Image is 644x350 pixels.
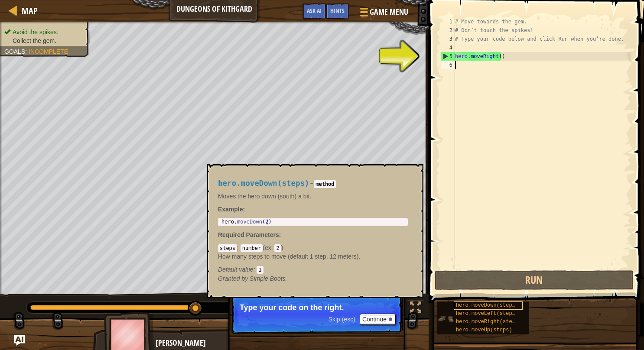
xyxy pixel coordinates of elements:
p: How many steps to move (default 1 step, 12 meters). [218,252,408,261]
li: Avoid the spikes. [4,28,83,36]
span: : [254,266,257,273]
code: method [314,180,336,188]
div: ( ) [218,243,408,274]
span: Granted by [218,275,250,282]
span: : [237,244,241,251]
button: Game Menu [353,3,413,24]
li: Collect the gem. [4,36,83,45]
span: hero.moveLeft(steps) [456,311,518,317]
span: : [271,244,275,251]
button: Ask AI [14,335,25,346]
span: Example [218,206,243,213]
button: Toggle fullscreen [407,300,424,318]
p: Moves the hero down (south) a bit. [218,192,408,201]
span: Skip (esc) [329,316,355,323]
span: Incomplete [29,48,68,55]
div: [PERSON_NAME] [156,337,327,349]
span: Hints [330,6,345,15]
div: 4 [441,43,455,52]
button: Run [435,270,634,290]
span: Collect the gem. [13,37,56,44]
span: Default value [218,266,254,273]
div: 1 [441,17,455,26]
code: 2 [274,244,281,252]
code: 1 [257,266,263,274]
span: : [25,48,29,55]
span: : [279,231,281,238]
h4: - [218,179,408,188]
strong: : [218,206,245,213]
span: Ask AI [307,6,322,15]
button: Ask AI [302,3,326,19]
a: Map [17,5,38,16]
em: Simple Boots. [218,275,287,282]
p: Type your code on the right. [240,303,394,312]
div: 2 [441,26,455,35]
div: 5 [441,52,455,61]
span: Map [22,5,38,16]
button: Continue [360,314,396,325]
code: steps [218,244,237,252]
span: Goals [4,48,25,55]
div: 6 [441,61,455,69]
span: hero.moveDown(steps) [456,302,518,308]
span: Game Menu [370,6,408,18]
span: hero.moveRight(steps) [456,319,521,325]
div: 3 [441,35,455,43]
code: number [241,244,263,252]
span: hero.moveDown(steps) [218,179,309,188]
span: ex [265,244,271,251]
span: hero.moveUp(steps) [456,327,512,333]
span: Avoid the spikes. [13,29,59,36]
span: Required Parameters [218,231,279,238]
img: portrait.png [437,311,454,327]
